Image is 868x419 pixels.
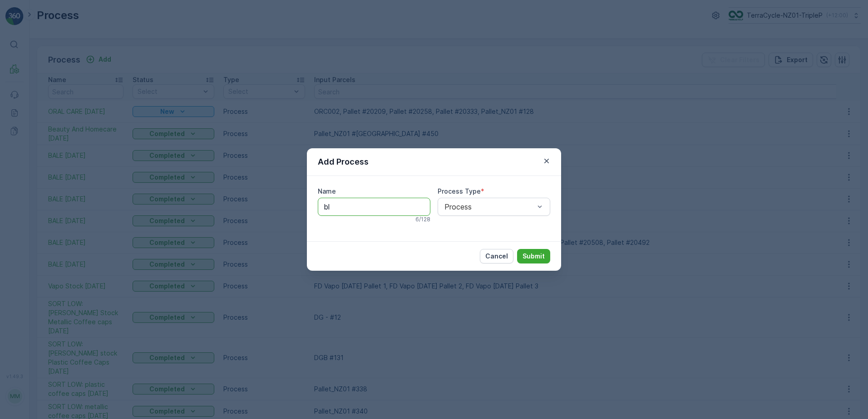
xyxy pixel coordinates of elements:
label: Name [318,187,336,195]
p: Cancel [485,252,508,261]
button: Submit [517,249,550,263]
button: Cancel [480,249,513,263]
p: Submit [523,252,545,261]
p: 6 / 128 [415,216,430,223]
p: Add Process [318,156,369,168]
label: Process Type [438,187,481,195]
